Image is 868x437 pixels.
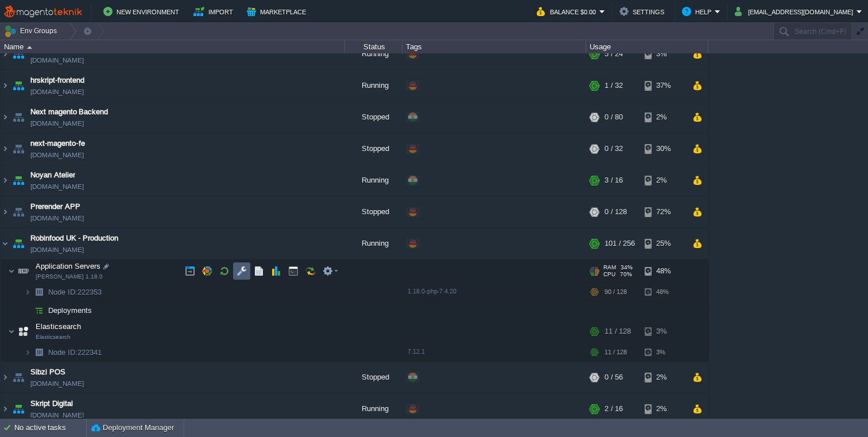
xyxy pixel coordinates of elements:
[645,260,682,283] div: 48%
[1,102,10,133] img: AMDAwAAAACH5BAEAAAAALAAAAAABAAEAAAICRAEAOw==
[1,133,10,164] img: AMDAwAAAACH5BAEAAAAALAAAAAABAAEAAAICRAEAOw==
[621,264,633,271] span: 34%
[48,348,77,357] span: Node ID:
[1,393,10,424] img: AMDAwAAAACH5BAEAAAAALAAAAAABAAEAAAICRAEAOw==
[47,287,103,297] span: 222353
[30,169,75,181] a: Noyan Atelier
[645,283,682,301] div: 48%
[31,283,47,301] img: AMDAwAAAACH5BAEAAAAALAAAAAABAAEAAAICRAEAOw==
[8,260,15,283] img: AMDAwAAAACH5BAEAAAAALAAAAAABAAEAAAICRAEAOw==
[30,149,84,161] a: [DOMAIN_NAME]
[30,106,108,118] a: Next magento Backend
[4,23,61,39] button: Env Groups
[10,196,26,227] img: AMDAwAAAACH5BAEAAAAALAAAAAABAAEAAAICRAEAOw==
[345,362,402,393] div: Stopped
[30,233,118,244] a: Robinfood UK - Production
[10,165,26,196] img: AMDAwAAAACH5BAEAAAAALAAAAAABAAEAAAICRAEAOw==
[31,301,47,319] img: AMDAwAAAACH5BAEAAAAALAAAAAABAAEAAAICRAEAOw==
[403,40,586,53] div: Tags
[604,165,623,196] div: 3 / 16
[24,283,31,301] img: AMDAwAAAACH5BAEAAAAALAAAAAABAAEAAAICRAEAOw==
[645,228,682,259] div: 25%
[345,38,402,69] div: Running
[30,118,84,129] a: [DOMAIN_NAME]
[345,102,402,133] div: Stopped
[408,348,425,355] span: 7.12.1
[345,133,402,164] div: Stopped
[645,70,682,101] div: 37%
[345,165,402,196] div: Running
[645,133,682,164] div: 30%
[645,320,682,343] div: 3%
[645,362,682,393] div: 2%
[103,5,183,18] button: New Environment
[30,398,73,409] a: Skript Digital
[34,322,83,331] span: Elasticsearch
[30,378,84,389] a: [DOMAIN_NAME]
[8,320,15,343] img: AMDAwAAAACH5BAEAAAAALAAAAAABAAEAAAICRAEAOw==
[604,343,627,361] div: 11 / 128
[193,5,237,18] button: Import
[1,70,10,101] img: AMDAwAAAACH5BAEAAAAALAAAAAABAAEAAAICRAEAOw==
[30,409,84,421] a: [DOMAIN_NAME]
[48,288,77,296] span: Node ID:
[30,212,84,224] a: [DOMAIN_NAME]
[30,55,84,66] a: [DOMAIN_NAME]
[645,102,682,133] div: 2%
[47,305,94,315] a: Deployments
[47,347,103,357] a: Node ID:222341
[10,362,26,393] img: AMDAwAAAACH5BAEAAAAALAAAAAABAAEAAAICRAEAOw==
[345,70,402,101] div: Running
[30,366,65,378] span: Sibzi POS
[1,40,344,53] div: Name
[604,362,623,393] div: 0 / 56
[47,287,103,297] a: Node ID:222353
[604,283,627,301] div: 90 / 128
[36,334,71,341] span: Elasticsearch
[345,228,402,259] div: Running
[345,196,402,227] div: Stopped
[10,102,26,133] img: AMDAwAAAACH5BAEAAAAALAAAAAABAAEAAAICRAEAOw==
[34,262,102,270] a: Application Servers[PERSON_NAME] 1.18.0
[30,201,80,212] a: Prerender APP
[10,70,26,101] img: AMDAwAAAACH5BAEAAAAALAAAAAABAAEAAAICRAEAOw==
[537,5,599,18] button: Balance $0.00
[91,422,174,434] button: Deployment Manager
[735,5,857,18] button: [EMAIL_ADDRESS][DOMAIN_NAME]
[645,165,682,196] div: 2%
[247,5,309,18] button: Marketplace
[645,393,682,424] div: 2%
[603,271,615,278] span: CPU
[24,343,31,361] img: AMDAwAAAACH5BAEAAAAALAAAAAABAAEAAAICRAEAOw==
[34,322,83,331] a: ElasticsearchElasticsearch
[604,393,623,424] div: 2 / 16
[30,75,84,86] a: hrskript-frontend
[36,273,103,280] span: [PERSON_NAME] 1.18.0
[682,5,715,18] button: Help
[604,102,623,133] div: 0 / 80
[10,228,26,259] img: AMDAwAAAACH5BAEAAAAALAAAAAABAAEAAAICRAEAOw==
[603,264,616,271] span: RAM
[10,38,26,69] img: AMDAwAAAACH5BAEAAAAALAAAAAABAAEAAAICRAEAOw==
[10,393,26,424] img: AMDAwAAAACH5BAEAAAAALAAAAAABAAEAAAICRAEAOw==
[619,5,668,18] button: Settings
[345,393,402,424] div: Running
[604,70,623,101] div: 1 / 32
[24,301,31,319] img: AMDAwAAAACH5BAEAAAAALAAAAAABAAEAAAICRAEAOw==
[30,181,84,192] a: [DOMAIN_NAME]
[408,288,456,295] span: 1.18.0-php-7.4.20
[34,261,102,271] span: Application Servers
[620,271,632,278] span: 70%
[30,138,85,149] a: next-magento-fe
[10,133,26,164] img: AMDAwAAAACH5BAEAAAAALAAAAAABAAEAAAICRAEAOw==
[604,228,635,259] div: 101 / 256
[30,86,84,98] a: [DOMAIN_NAME]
